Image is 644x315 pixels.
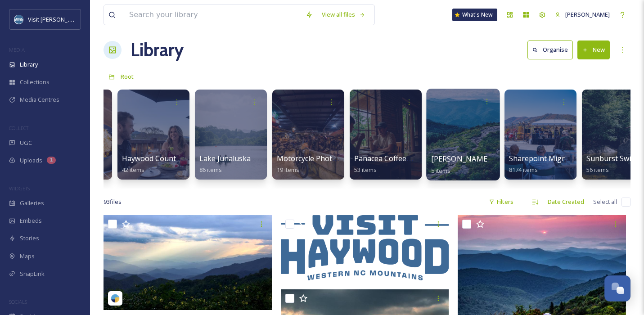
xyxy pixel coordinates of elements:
div: 1 [47,157,56,164]
span: Uploads [20,156,42,165]
span: Motorcycle Photos for WNC Mag [277,153,388,163]
span: SnapLink [20,270,45,278]
img: images.png [14,15,23,24]
span: Haywood County - General [122,153,212,163]
span: UGC [20,139,32,147]
span: SOCIALS [9,298,27,305]
span: Stories [20,234,39,243]
span: 53 items [354,166,377,174]
span: [PERSON_NAME] Photography [431,154,538,164]
span: MEDIA [9,46,25,53]
span: COLLECT [9,125,28,131]
span: Panacea Coffeehouse [354,153,428,163]
img: Visit Haywood Logo BLUE.png [281,215,449,280]
span: 8174 items [509,166,538,174]
a: Library [131,36,184,63]
span: Lake Junaluska [199,153,251,163]
button: Organise [527,40,573,59]
img: snapsea-logo.png [111,294,120,303]
a: Motorcycle Photos for WNC Mag19 items [277,154,388,174]
span: Collections [20,78,50,86]
span: Galleries [20,199,44,207]
button: Open Chat [604,275,630,301]
div: Date Created [543,193,589,211]
span: Media Centres [20,95,59,104]
span: Maps [20,252,35,261]
img: ingridbrownphotography-18079399288909178.jpeg [104,215,272,310]
span: 93 file s [104,198,122,206]
div: Filters [484,193,518,211]
span: 56 items [586,166,609,174]
span: 19 items [277,166,299,174]
span: [PERSON_NAME] [565,10,610,18]
a: Haywood County - General42 items [122,154,212,174]
input: Search your library [125,5,301,25]
span: 42 items [122,166,144,174]
a: View all files [317,6,370,23]
a: What's New [452,9,497,21]
span: Select all [593,198,617,206]
span: Root [121,72,134,81]
a: Organise [527,40,577,59]
span: 5 items [431,166,451,174]
span: Library [20,60,38,69]
a: [PERSON_NAME] Photography5 items [431,155,538,175]
a: [PERSON_NAME] [550,6,614,23]
a: Root [121,71,134,82]
span: WIDGETS [9,185,30,192]
span: 86 items [199,166,222,174]
span: Embeds [20,216,42,225]
a: Sharepoint Migration8174 items [509,154,582,174]
span: Visit [PERSON_NAME] [28,15,85,23]
button: New [577,40,610,59]
a: Lake Junaluska86 items [199,154,251,174]
span: Sharepoint Migration [509,153,582,163]
a: Panacea Coffeehouse53 items [354,154,428,174]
